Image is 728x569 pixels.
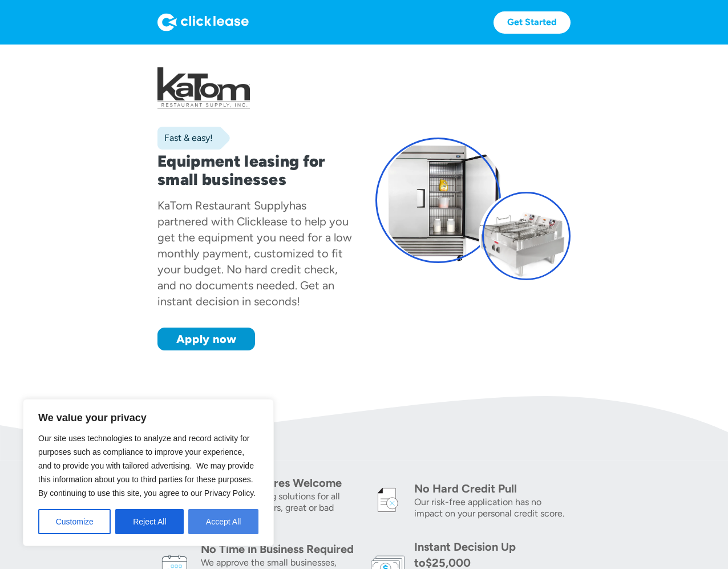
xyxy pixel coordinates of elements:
div: Our risk-free application has no impact on your personal credit score. [414,497,571,519]
a: Get Started [494,11,571,34]
button: Reject All [115,509,184,534]
button: Accept All [188,509,258,534]
img: Logo [157,13,249,31]
div: KaTom Restaurant Supply [157,199,289,212]
img: credit icon [371,483,405,517]
button: Customize [38,509,111,534]
a: Apply now [157,328,255,350]
div: We value your privacy [23,399,274,546]
div: Equipment leasing solutions for all business customers, great or bad credit. [201,491,357,525]
div: has partnered with Clicklease to help you get the equipment you need for a low monthly payment, c... [157,199,352,308]
p: We value your privacy [38,411,258,425]
span: Our site uses technologies to analyze and record activity for purposes such as compliance to impr... [38,434,256,498]
div: No Hard Credit Pull [414,481,571,497]
div: Fast & easy! [157,132,213,144]
h1: Equipment leasing for small businesses [157,152,353,188]
div: All Credit Scores Welcome [201,475,357,491]
div: No Time in Business Required [201,541,357,557]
